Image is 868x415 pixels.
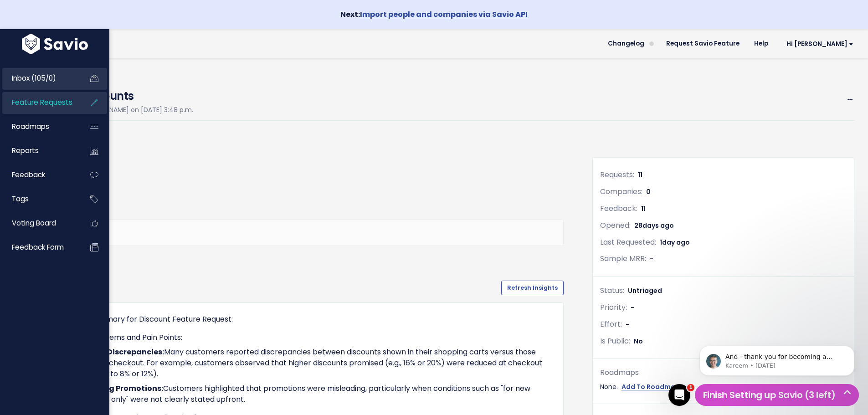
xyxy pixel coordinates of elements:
[2,92,76,113] a: Feature Requests
[747,37,776,51] a: Help
[638,170,642,179] span: 11
[52,314,552,325] p: Feedback Summary for Discount Feature Request:
[12,242,64,252] span: Feedback form
[621,381,680,393] a: Add To Roadmap
[668,384,690,406] iframe: Intercom live chat
[662,238,690,247] span: day ago
[660,238,690,247] span: 1
[634,337,643,346] span: No
[600,203,637,214] span: Feedback:
[650,254,653,263] span: -
[699,388,855,402] h5: Finish Setting up Savio (3 left)
[41,198,564,210] h3: Comments ( )
[20,34,90,54] img: logo-white.9d6f32f41409.svg
[626,320,629,329] span: -
[2,213,76,234] a: Voting Board
[360,9,528,20] a: Import people and companies via Savio API
[501,281,564,295] button: Refresh Insights
[2,164,76,185] a: Feedback
[687,384,694,391] span: 1
[608,41,644,47] span: Changelog
[2,116,76,137] a: Roadmaps
[12,122,49,131] span: Roadmaps
[634,221,674,230] span: 28
[340,9,528,20] strong: Next:
[12,97,72,107] span: Feature Requests
[628,286,662,295] span: Untriaged
[2,68,76,89] a: Inbox (105/0)
[2,189,76,210] a: Tags
[71,332,552,343] li: Core Problems and Pain Points:
[786,41,853,47] span: Hi [PERSON_NAME]
[41,105,193,114] span: Created by [PERSON_NAME] on [DATE] 3:48 p.m.
[12,218,56,228] span: Voting Board
[641,204,646,213] span: 11
[41,157,564,169] p: No description yet.
[600,253,646,264] span: Sample MRR:
[41,83,193,104] h4: Pricing Discounts
[600,237,656,247] span: Last Requested:
[600,319,622,329] span: Effort:
[41,136,564,149] h3: Description
[71,383,552,405] p: Customers highlighted that promotions were misleading, particularly when conditions such as "for ...
[600,381,847,393] div: None.
[600,186,642,197] span: Companies:
[12,73,56,83] span: Inbox (105/0)
[41,219,564,246] div: Add a comment...
[600,366,847,379] div: Roadmaps
[12,194,29,204] span: Tags
[12,146,39,155] span: Reports
[2,140,76,161] a: Reports
[600,302,627,313] span: Priority:
[12,170,45,179] span: Feedback
[659,37,747,51] a: Request Savio Feature
[600,336,630,346] span: Is Public:
[71,347,552,379] li: Many customers reported discrepancies between discounts shown in their shopping carts versus thos...
[600,220,631,231] span: Opened:
[600,285,624,296] span: Status:
[646,187,651,196] span: 0
[631,303,634,312] span: -
[2,237,76,258] a: Feedback form
[642,221,674,230] span: days ago
[71,383,163,394] strong: Misleading Promotions:
[600,169,634,180] span: Requests:
[71,347,164,357] strong: Discount Discrepancies:
[776,37,861,51] a: Hi [PERSON_NAME]
[686,327,868,390] iframe: Intercom notifications message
